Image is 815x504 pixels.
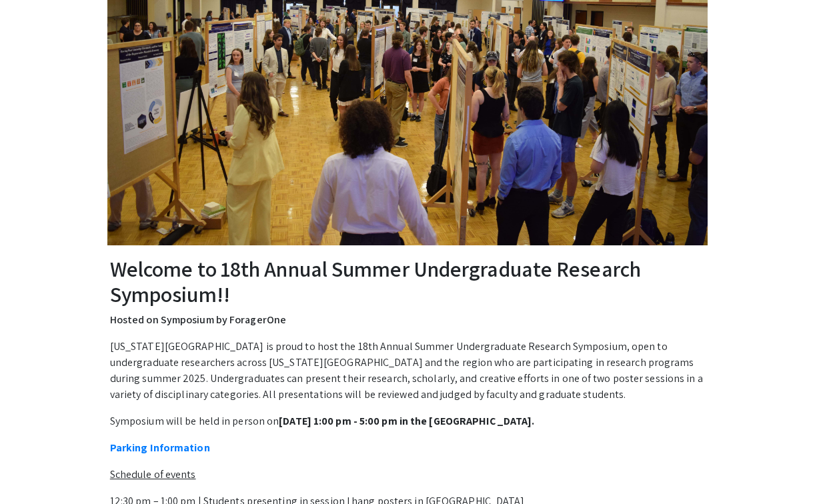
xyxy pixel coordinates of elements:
[110,467,196,481] u: Schedule of events
[110,339,705,403] p: [US_STATE][GEOGRAPHIC_DATA] is proud to host the 18th Annual Summer Undergraduate Research Sympos...
[279,414,534,428] strong: [DATE] 1:00 pm - 5:00 pm in the [GEOGRAPHIC_DATA].
[110,256,705,307] h2: Welcome to 18th Annual Summer Undergraduate Research Symposium!!
[110,441,210,455] a: Parking Information
[10,444,57,494] iframe: Chat
[110,413,705,429] p: Symposium will be held in person on
[110,312,705,328] p: Hosted on Symposium by ForagerOne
